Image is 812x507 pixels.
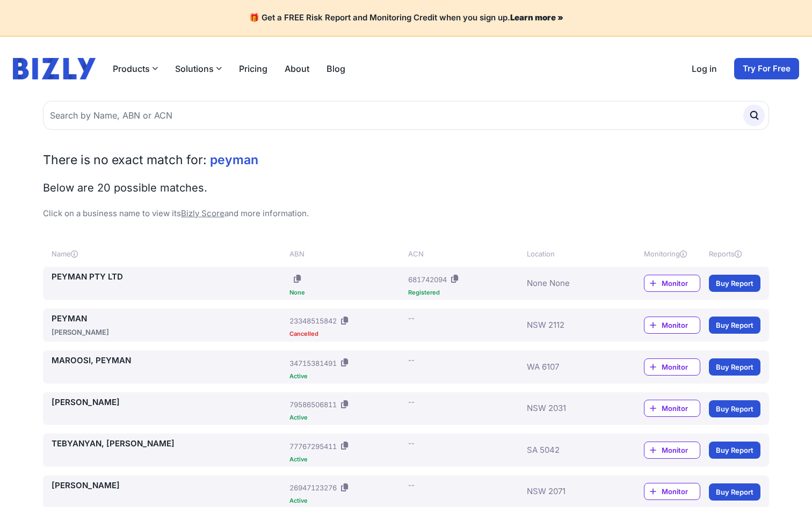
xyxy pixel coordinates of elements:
[527,438,612,462] div: SA 5042
[52,271,285,283] a: PEYMAN PTY LTD
[210,152,258,167] span: peyman
[408,274,447,285] div: 681742094
[644,358,700,376] a: Monitor
[662,445,700,455] span: Monitor
[709,275,760,292] a: Buy Report
[52,313,285,325] a: PEYMAN
[43,101,769,130] input: Search by Name, ABN or ACN
[734,58,799,79] a: Try For Free
[662,403,700,414] span: Monitor
[527,355,612,379] div: WA 6107
[289,399,337,410] div: 79586506811
[13,13,799,23] h4: 🎁 Get a FREE Risk Report and Monitoring Credit when you sign up.
[527,396,612,421] div: NSW 2031
[52,438,285,450] a: TEBYANYAN, [PERSON_NAME]
[52,327,285,337] div: [PERSON_NAME]
[52,355,285,367] a: MAROOSI, PEYMAN
[289,482,337,493] div: 26947123276
[644,317,700,334] a: Monitor
[239,62,267,75] a: Pricing
[43,208,769,220] p: Click on a business name to view its and more information.
[692,62,717,75] a: Log in
[709,248,760,259] div: Reports
[644,248,700,259] div: Monitoring
[289,457,404,462] div: Active
[289,315,337,326] div: 23348515842
[408,313,415,324] div: --
[510,12,563,23] a: Learn more »
[408,290,523,296] div: Registered
[662,278,700,289] span: Monitor
[644,400,700,417] a: Monitor
[289,290,404,296] div: None
[289,498,404,504] div: Active
[709,442,760,459] a: Buy Report
[408,248,523,259] div: ACN
[408,480,415,490] div: --
[527,480,612,504] div: NSW 2071
[662,362,700,372] span: Monitor
[527,248,612,259] div: Location
[662,486,700,497] span: Monitor
[289,248,404,259] div: ABN
[408,355,415,365] div: --
[43,152,207,167] span: There is no exact match for:
[289,331,404,337] div: Cancelled
[285,62,309,75] a: About
[52,396,285,409] a: [PERSON_NAME]
[289,415,404,421] div: Active
[52,480,285,492] a: [PERSON_NAME]
[181,208,224,218] a: Bizly Score
[289,373,404,379] div: Active
[644,483,700,500] a: Monitor
[662,320,700,330] span: Monitor
[408,438,415,449] div: --
[327,62,345,75] a: Blog
[709,483,760,501] a: Buy Report
[527,271,612,296] div: None None
[709,317,760,334] a: Buy Report
[527,313,612,338] div: NSW 2112
[709,358,760,376] a: Buy Report
[408,396,415,407] div: --
[709,400,760,417] a: Buy Report
[289,441,337,452] div: 77767295411
[175,62,222,75] button: Solutions
[644,275,700,292] a: Monitor
[644,442,700,459] a: Monitor
[113,62,158,75] button: Products
[52,248,285,259] div: Name
[43,181,207,194] span: Below are 20 possible matches.
[289,358,337,369] div: 34715381491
